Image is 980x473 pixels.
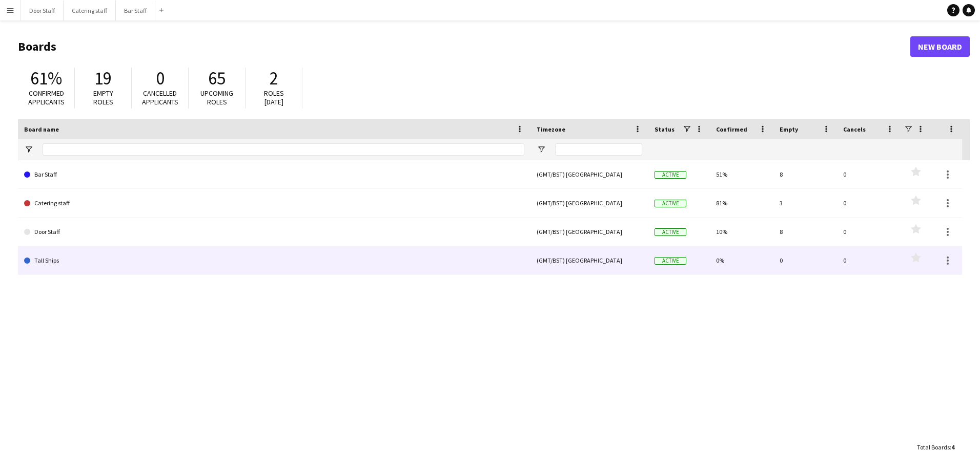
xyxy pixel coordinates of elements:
span: Cancels [843,125,866,133]
a: Catering staff [24,189,524,218]
span: 0 [156,67,165,90]
span: Confirmed [716,125,747,133]
div: 51% [710,160,773,188]
span: Empty roles [93,89,113,106]
span: 4 [951,443,954,451]
div: (GMT/BST) [GEOGRAPHIC_DATA] [530,218,648,246]
div: (GMT/BST) [GEOGRAPHIC_DATA] [530,246,648,274]
span: Status [655,125,675,133]
button: Catering staff [64,1,116,20]
div: 0 [837,160,901,188]
span: Active [655,228,686,236]
span: 65 [208,67,226,90]
div: 8 [773,218,837,246]
span: Timezone [537,125,565,133]
a: Bar Staff [24,160,524,189]
span: 19 [94,67,112,90]
div: 3 [773,189,837,217]
span: Cancelled applicants [142,89,178,106]
span: Board name [24,125,59,133]
div: 0% [710,246,773,274]
span: 61% [30,67,62,90]
button: Bar Staff [116,1,155,20]
span: Total Boards [917,443,950,451]
span: Empty [780,125,798,133]
span: Upcoming roles [200,89,233,106]
div: 10% [710,218,773,246]
button: Open Filter Menu [537,145,546,154]
div: (GMT/BST) [GEOGRAPHIC_DATA] [530,189,648,217]
div: 81% [710,189,773,217]
span: Active [655,200,686,207]
span: Confirmed applicants [28,89,65,106]
span: Active [655,171,686,179]
a: New Board [910,36,970,57]
button: Door Staff [21,1,64,20]
div: 0 [773,246,837,274]
a: Tall Ships [24,246,524,275]
div: 0 [837,189,901,217]
span: 2 [270,67,278,90]
div: 0 [837,246,901,274]
input: Timezone Filter Input [555,143,642,156]
span: Active [655,257,686,265]
div: 0 [837,218,901,246]
div: 8 [773,160,837,188]
a: Door Staff [24,218,524,246]
div: : [917,437,954,457]
h1: Boards [18,39,910,54]
button: Open Filter Menu [24,145,33,154]
div: (GMT/BST) [GEOGRAPHIC_DATA] [530,160,648,188]
span: Roles [DATE] [264,89,284,106]
input: Board name Filter Input [43,143,524,156]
